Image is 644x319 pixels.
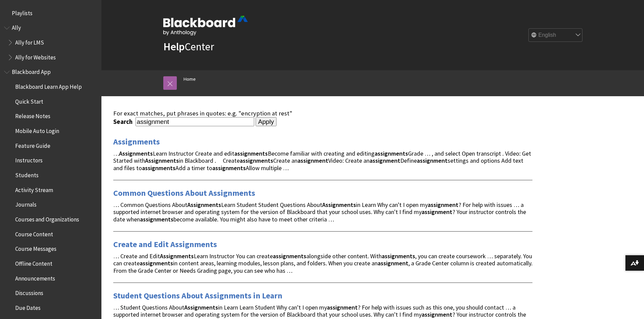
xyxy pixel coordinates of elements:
[378,259,408,267] strong: assignment
[113,118,134,126] label: Search
[15,243,56,252] span: Course Messages
[15,96,43,105] span: Quick Start
[113,188,255,198] a: Common Questions About Assignments
[382,252,415,260] strong: assignments
[113,110,532,117] div: For exact matches, put phrases in quotes: e.g. "encryption at rest"
[4,22,97,63] nav: Book outline for Anthology Ally Help
[212,164,246,172] strong: assignments
[15,111,50,120] span: Release Notes
[12,7,32,17] span: Playlists
[163,40,214,53] a: HelpCenter
[15,37,44,46] span: Ally for LMS
[140,215,173,223] strong: assignments
[119,150,153,157] strong: Assignments
[113,150,531,172] span: … Learn Instructor Create and edit Become familiar with creating and editing Grade … , and select...
[145,157,179,164] strong: Assignments
[417,157,448,164] strong: assignment
[113,239,217,250] a: Create and Edit Assignments
[273,252,306,260] strong: assignments
[15,155,43,164] span: Instructors
[15,140,50,149] span: Feature Guide
[4,7,97,19] nav: Book outline for Playlists
[369,157,400,164] strong: assignment
[15,229,53,238] span: Course Content
[297,157,328,164] strong: assignment
[15,125,59,134] span: Mobile Auto Login
[327,303,358,311] strong: assignment
[163,40,185,53] strong: Help
[12,67,51,76] span: Blackboard App
[529,29,583,42] select: Site Language Selector
[15,302,41,311] span: Due Dates
[15,52,56,61] span: Ally for Websites
[184,75,196,83] a: Home
[428,201,458,209] strong: assignment
[160,252,194,260] strong: Assignments
[15,169,39,179] span: Students
[234,150,268,157] strong: assignments
[15,287,43,296] span: Discussions
[113,252,532,275] span: … Create and Edit Learn Instructor You can create alongside other content. With , you can create ...
[187,201,221,209] strong: Assignments
[256,117,277,127] input: Apply
[15,258,52,267] span: Offline Content
[140,259,173,267] strong: assignments
[163,16,248,35] img: Blackboard by Anthology
[113,201,526,223] span: … Common Questions About Learn Student Student Questions About in Learn Why can't I open my ? For...
[15,184,53,193] span: Activity Stream
[15,199,37,208] span: Journals
[12,22,21,31] span: Ally
[240,157,273,164] strong: assignments
[15,81,82,90] span: Blackboard Learn App Help
[184,303,218,311] strong: Assignments
[422,208,452,216] strong: assignment
[142,164,175,172] strong: assignments
[113,136,160,147] a: Assignments
[113,290,282,301] a: Student Questions About Assignments in Learn
[15,273,55,282] span: Announcements
[375,150,408,157] strong: assignments
[422,311,452,318] strong: assignment
[322,201,356,209] strong: Assignments
[15,214,79,223] span: Courses and Organizations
